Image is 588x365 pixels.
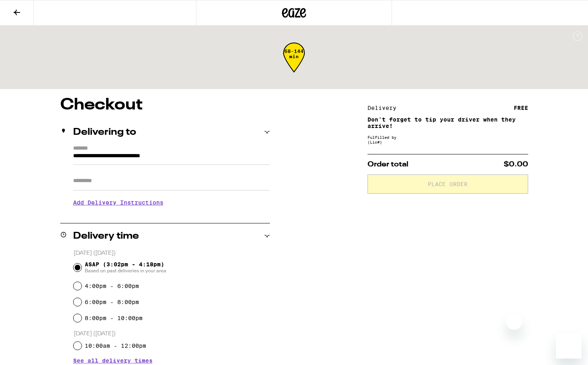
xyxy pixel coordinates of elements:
label: 4:00pm - 6:00pm [85,283,139,289]
h2: Delivering to [73,128,136,137]
h3: Add Delivery Instructions [73,193,270,212]
p: [DATE] ([DATE]) [73,330,270,338]
button: See all delivery times [73,358,153,363]
h2: Delivery time [73,231,139,241]
label: 8:00pm - 10:00pm [85,315,143,321]
div: FREE [514,105,528,111]
div: 68-144 min [283,49,305,79]
span: Place Order [428,181,468,187]
iframe: Close message [506,314,522,330]
span: Order total [367,161,408,168]
iframe: Button to launch messaging window [556,333,582,359]
label: 6:00pm - 8:00pm [85,299,139,305]
div: Fulfilled by (Lic# ) [367,135,528,144]
button: Place Order [367,174,528,194]
p: Don't forget to tip your driver when they arrive! [367,116,528,129]
p: [DATE] ([DATE]) [73,249,270,257]
span: $0.00 [504,161,528,168]
p: We'll contact you at [PHONE_NUMBER] when we arrive [73,212,270,218]
span: ASAP (3:02pm - 4:18pm) [85,261,166,274]
label: 10:00am - 12:00pm [85,343,146,349]
span: Based on past deliveries in your area [85,268,166,274]
div: Delivery [367,105,402,111]
h1: Checkout [60,97,270,113]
